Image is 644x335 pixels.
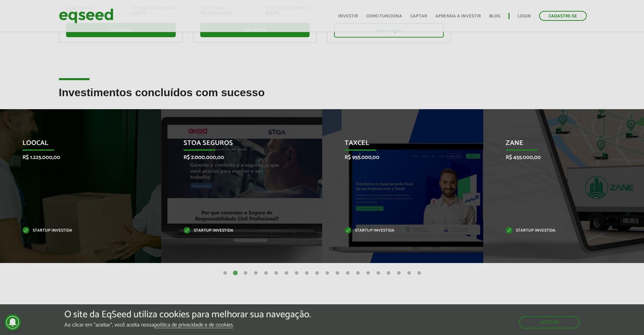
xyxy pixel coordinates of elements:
[406,270,412,277] button: 19 of 20
[375,270,382,277] button: 16 of 20
[366,14,402,18] a: Como funciona
[344,270,351,277] button: 13 of 20
[365,270,372,277] button: 15 of 20
[184,154,289,161] p: R$ 2.000.000,00
[314,270,320,277] button: 10 of 20
[345,154,450,161] p: R$ 955.000,00
[435,14,481,18] a: Aprenda a investir
[506,154,611,161] p: R$ 455.000,00
[345,139,450,151] p: Taxcel
[273,270,280,277] button: 6 of 20
[506,139,611,151] p: Zane
[385,270,392,277] button: 17 of 20
[22,229,128,233] p: Startup investida
[154,322,233,328] a: política de privacidade e de cookies
[184,229,289,233] p: Startup investida
[22,139,128,151] p: Loocal
[519,316,580,329] button: Aceitar
[184,139,289,151] p: STOA Seguros
[22,154,128,161] p: R$ 1.225.000,00
[293,270,300,277] button: 8 of 20
[410,14,427,18] a: Captar
[539,11,587,21] a: Cadastre-se
[303,270,310,277] button: 9 of 20
[64,309,311,320] h5: O site da EqSeed utiliza cookies para melhorar sua navegação.
[283,270,290,277] button: 7 of 20
[355,270,361,277] button: 14 of 20
[489,14,500,18] a: Blog
[232,270,239,277] button: 2 of 20
[242,270,249,277] button: 3 of 20
[222,270,229,277] button: 1 of 20
[252,270,259,277] button: 4 of 20
[416,270,423,277] button: 20 of 20
[518,14,531,18] a: Login
[395,270,402,277] button: 18 of 20
[506,229,611,233] p: Startup investida
[324,270,331,277] button: 11 of 20
[345,229,450,233] p: Startup investida
[338,14,358,18] a: Investir
[59,7,113,25] img: EqSeed
[263,270,269,277] button: 5 of 20
[59,87,585,109] h2: Investimentos concluídos com sucesso
[334,270,341,277] button: 12 of 20
[64,322,311,328] p: Ao clicar em "aceitar", você aceita nossa .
